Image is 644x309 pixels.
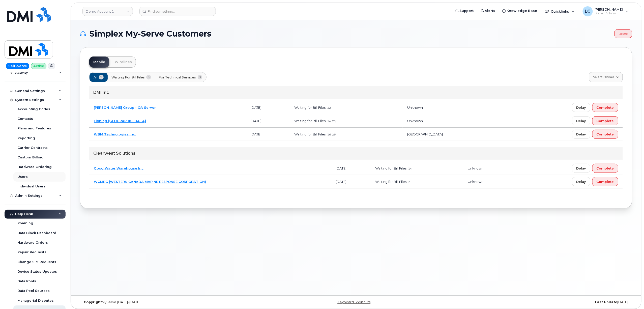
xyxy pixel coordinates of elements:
td: [DATE] [246,114,290,128]
span: Waiting for Bill Files [111,75,145,80]
span: (14, 23) [327,120,337,123]
span: Complete [597,166,614,171]
span: (16, 29) [327,133,337,136]
span: Waiting for Bill Files [295,105,326,109]
span: Delay [576,166,586,171]
a: [PERSON_NAME] Group - QA Server [94,105,156,109]
td: [DATE] [331,175,371,188]
span: (21) [408,180,413,184]
span: Complete [597,179,614,184]
a: Select Owner [589,72,623,82]
div: MyServe [DATE]–[DATE] [80,300,264,304]
div: Clearwest Solutions [89,147,623,160]
span: 3 [198,75,202,79]
button: Delay [572,177,590,186]
span: Unknown [468,166,484,170]
td: [DATE] [246,101,290,114]
span: For Technical Services [159,75,196,80]
span: (22) [327,106,332,109]
button: Delay [572,130,590,139]
a: Keyboard Shortcuts [338,300,371,304]
button: Delay [572,116,590,125]
button: Delay [572,103,590,112]
span: Unknown [407,119,423,123]
span: [GEOGRAPHIC_DATA] [407,132,443,136]
strong: Last Update [595,300,618,304]
span: Delay [576,179,586,184]
a: WCMRC (WESTERN CANADA MARINE RESPONSE CORPORATION) [94,180,206,184]
span: Delay [576,119,586,123]
span: Delay [576,132,586,137]
strong: Copyright [84,300,102,304]
button: Complete [592,130,618,139]
a: Good Water Warehouse Inc [94,166,143,170]
button: Complete [592,177,618,186]
button: Delay [572,164,590,173]
span: Waiting for Bill Files [295,119,326,123]
span: Waiting for Bill Files [375,166,407,170]
td: [DATE] [331,162,371,175]
span: Unknown [407,105,423,109]
span: Complete [597,119,614,123]
button: Complete [592,164,618,173]
td: [DATE] [246,128,290,141]
span: Waiting for Bill Files [295,132,326,136]
button: Complete [592,103,618,112]
button: Complete [592,116,618,125]
a: Delete [614,29,632,38]
span: Simplex My-Serve Customers [90,30,211,38]
div: [DATE] [448,300,632,304]
span: Waiting for Bill Files [375,180,407,184]
span: Complete [597,105,614,110]
a: Mobile [89,57,109,68]
a: WBM Technologies Inc. [94,132,136,136]
a: Finning [GEOGRAPHIC_DATA] [94,119,146,123]
div: DMI Inc [89,86,623,99]
span: 5 [146,75,151,79]
span: Delay [576,105,586,110]
span: Complete [597,132,614,137]
span: (14) [408,167,413,170]
span: Unknown [468,180,484,184]
span: Select Owner [593,75,614,79]
a: Wirelines [111,57,136,68]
